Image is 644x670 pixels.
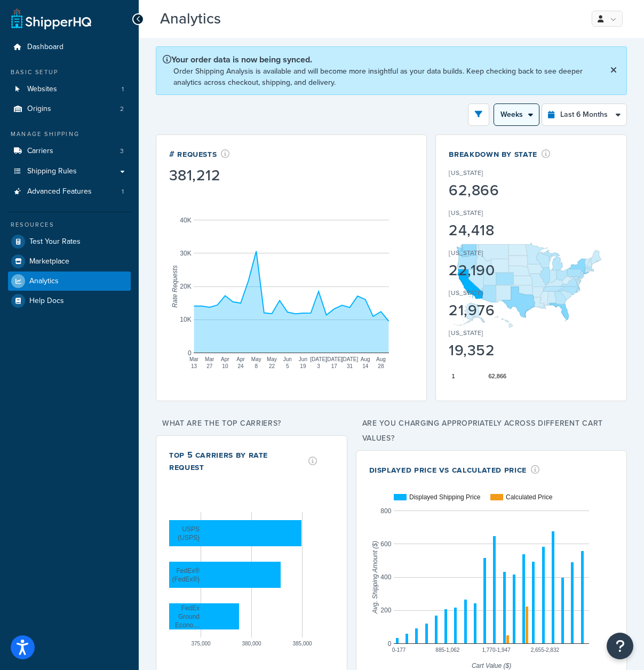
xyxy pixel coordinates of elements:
[506,493,553,501] text: Calculated Price
[468,103,489,126] button: open filter drawer
[317,363,320,369] text: 3
[369,464,540,476] div: Displayed Price vs Calculated Price
[27,147,53,156] span: Carriers
[29,277,59,286] span: Analytics
[27,105,51,114] span: Origins
[8,141,131,161] a: Carriers3
[8,272,131,291] a: Analytics
[8,99,131,119] a: Origins2
[310,356,327,362] text: [DATE]
[435,647,459,652] text: 885-1,062
[224,14,260,27] span: Beta
[122,187,124,196] span: 1
[255,363,258,369] text: 8
[163,53,607,66] p: Your order data is now being synced.
[283,356,292,362] text: Jun
[29,237,81,246] span: Test Your Rates
[120,105,124,114] span: 2
[169,168,230,183] div: 381,212
[8,141,131,161] li: Carriers
[347,363,353,369] text: 31
[27,85,57,94] span: Websites
[27,187,92,196] span: Advanced Features
[8,182,131,202] a: Advanced Features1
[242,640,261,646] text: 380,000
[449,168,483,178] p: [US_STATE]
[449,183,539,198] div: 62,866
[449,263,539,278] div: 22,190
[156,416,347,431] p: What are the top carriers?
[341,356,359,362] text: [DATE]
[8,79,131,99] a: Websites1
[206,363,213,369] text: 27
[172,575,200,583] text: (FedEx®)
[169,185,414,388] svg: A chart.
[169,449,317,473] div: Top 5 Carriers by Rate Request
[300,363,306,369] text: 19
[188,349,192,356] text: 0
[171,265,179,307] text: Rate Requests
[8,291,131,310] a: Help Docs
[8,68,131,77] div: Basic Setup
[8,232,131,251] li: Test Your Rates
[178,533,200,541] text: (USPS)
[299,356,307,362] text: Jun
[449,303,539,318] div: 21,976
[8,182,131,202] li: Advanced Features
[326,356,343,362] text: [DATE]
[449,328,483,338] p: [US_STATE]
[8,252,131,271] a: Marketplace
[449,288,483,298] p: [US_STATE]
[189,356,199,362] text: Mar
[8,130,131,139] div: Manage Shipping
[356,416,627,446] p: Are you charging appropriately across different cart values?
[449,343,539,358] div: 19,352
[191,363,197,369] text: 13
[122,85,124,94] span: 1
[180,216,191,224] text: 40K
[267,356,277,362] text: May
[175,621,200,628] text: Econo…
[8,99,131,119] li: Origins
[173,66,607,88] p: Order Shipping Analysis is available and will become more insightful as your data builds. Keep ch...
[409,493,481,501] text: Displayed Shipping Price
[8,37,131,57] a: Dashboard
[29,297,64,306] span: Help Docs
[8,162,131,181] a: Shipping Rules
[181,604,200,611] text: FedEx
[191,640,211,646] text: 375,000
[361,356,370,362] text: Aug
[376,356,386,362] text: Aug
[380,507,391,514] text: 800
[380,540,391,548] text: 600
[380,573,391,581] text: 400
[392,647,406,652] text: 0-177
[182,525,200,532] text: USPS
[482,647,511,652] text: 1,770-1,947
[180,250,191,257] text: 30K
[160,11,574,27] h3: Analytics
[380,607,391,614] text: 200
[269,363,275,369] text: 22
[292,640,312,646] text: 385,000
[169,148,230,160] div: # Requests
[120,147,124,156] span: 3
[286,363,289,369] text: 5
[452,373,455,379] text: 1
[387,640,391,647] text: 0
[180,283,191,290] text: 20K
[371,541,378,614] text: Avg. Shipping Amount ($)
[449,223,539,238] div: 24,418
[471,661,511,669] text: Cart Value ($)
[251,356,261,362] text: May
[221,356,229,362] text: Apr
[607,633,633,659] button: Open Resource Center
[449,248,483,258] p: [US_STATE]
[362,363,369,369] text: 14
